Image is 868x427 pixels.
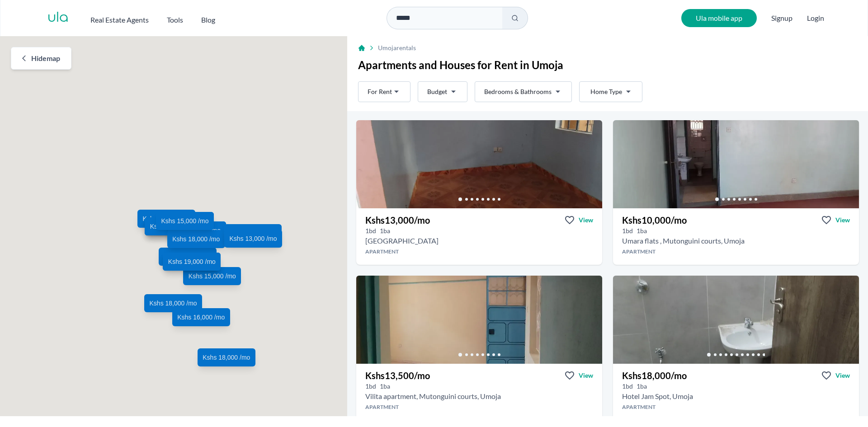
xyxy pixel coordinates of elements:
[172,308,230,326] a: Kshs 16,000 /mo
[637,226,647,235] h5: 1 bathrooms
[356,208,602,265] a: Kshs13,000/moViewView property in detail1bd 1ba [GEOGRAPHIC_DATA]Apartment
[613,248,859,255] h4: Apartment
[224,230,282,248] a: Kshs 13,000 /mo
[224,224,282,242] a: Kshs 13,000 /mo
[622,382,633,391] h5: 1 bedrooms
[356,248,602,255] h4: Apartment
[622,391,693,402] h2: 1 bedroom Apartment for rent in Umoja - Kshs 18,000/mo -Hotel Jam Spot, OuterRing Road, Nairobi, ...
[150,221,198,230] span: Kshs 25,000 /mo
[622,226,633,235] h5: 1 bedrooms
[167,11,183,25] button: Tools
[484,87,552,96] span: Bedrooms & Bathrooms
[137,210,195,228] a: Kshs 11,000 /mo
[229,229,276,238] span: Kshs 13,000 /mo
[807,13,824,23] button: Login
[356,404,602,411] h4: Apartment
[143,214,190,223] span: Kshs 11,000 /mo
[579,216,593,225] span: View
[229,234,277,243] span: Kshs 13,000 /mo
[380,226,390,235] h5: 1 bathrooms
[378,43,416,52] span: Umoja rentals
[159,248,217,266] a: Kshs 14,500 /mo
[356,364,602,420] a: Kshs13,500/moViewView property in detail1bd 1ba Vilita apartment, Mutonguini courts, UmojaApartment
[835,371,850,380] span: View
[427,87,447,96] span: Budget
[358,81,410,102] button: For Rent
[90,11,149,25] button: Real Estate Agents
[90,14,149,25] h2: Real Estate Agents
[356,120,602,208] img: 1 bedroom Apartment for rent - Kshs 13,000/mo - in Umoja around Joja Footwear, Mtindwa Road, Nair...
[163,252,221,270] a: Kshs 19,000 /mo
[613,120,859,208] img: 1 bedroom Apartment for rent - Kshs 10,000/mo - in Umoja Mutonguini courts, Umoja 1, Unnamed Road...
[189,271,236,280] span: Kshs 15,000 /mo
[365,391,501,402] h2: 1 bedroom Apartment for rent in Umoja - Kshs 13,500/mo -Mutonguini courts, Umoja 1, Unnamed Road,...
[771,9,793,27] span: Signup
[637,382,647,391] h5: 1 bathrooms
[613,364,859,420] a: Kshs18,000/moViewView property in detail1bd 1ba Hotel Jam Spot, UmojaApartment
[622,235,745,246] h2: 1 bedroom Apartment for rent in Umoja - Kshs 10,000/mo -Mutonguini courts, Umoja 1, Unnamed Road,...
[365,214,430,226] h3: Kshs 13,000 /mo
[380,382,390,391] h5: 1 bathrooms
[201,11,215,25] a: Blog
[579,81,642,102] button: Home Type
[177,312,225,321] span: Kshs 16,000 /mo
[590,87,622,96] span: Home Type
[203,353,250,362] span: Kshs 18,000 /mo
[47,10,69,26] a: ula
[145,217,203,235] a: Kshs 25,000 /mo
[31,53,60,64] span: Hide map
[365,369,430,382] h3: Kshs 13,500 /mo
[365,226,376,235] h5: 1 bedrooms
[168,257,216,266] span: Kshs 19,000 /mo
[358,58,857,72] h1: Apartments and Houses for Rent in Umoja
[368,87,392,96] span: For Rent
[167,14,183,25] h2: Tools
[167,230,225,248] a: Kshs 18,000 /mo
[835,216,850,225] span: View
[475,81,572,102] button: Bedrooms & Bathrooms
[198,348,255,366] a: Kshs 18,000 /mo
[365,382,376,391] h5: 1 bedrooms
[579,371,593,380] span: View
[356,276,602,364] img: 1 bedroom Apartment for rent - Kshs 13,500/mo - in Umoja in Mutonguini courts, Umoja 1, Unnamed R...
[622,214,687,226] h3: Kshs 10,000 /mo
[161,216,208,225] span: Kshs 15,000 /mo
[150,299,197,308] span: Kshs 18,000 /mo
[183,267,241,285] a: Kshs 15,000 /mo
[172,234,220,243] span: Kshs 18,000 /mo
[418,81,467,102] button: Budget
[681,9,757,27] a: Ula mobile app
[622,369,687,382] h3: Kshs 18,000 /mo
[613,208,859,265] a: Kshs10,000/moViewView property in detail1bd 1ba Umara flats , Mutonguini courts, UmojaApartment
[365,235,439,246] h2: 1 bedroom Apartment for rent in Umoja - Kshs 13,000/mo -Joja Footwear, Mtindwa Road, Nairobi, Ken...
[613,404,859,411] h4: Apartment
[201,14,215,25] h2: Blog
[156,211,214,230] a: Kshs 15,000 /mo
[144,294,202,312] a: Kshs 18,000 /mo
[90,11,233,25] nav: Main
[613,276,859,364] img: 1 bedroom Apartment for rent - Kshs 18,000/mo - in Umoja Hotel Jam Spot, OuterRing Road, Nairobi,...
